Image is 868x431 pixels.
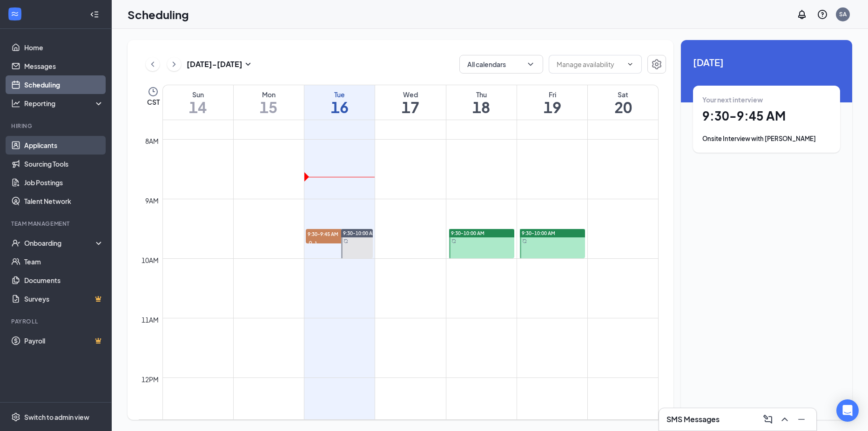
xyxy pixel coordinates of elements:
div: Fri [517,90,587,99]
a: PayrollCrown [24,331,104,350]
a: Sourcing Tools [24,155,104,173]
span: [DATE] [693,55,840,69]
div: Reporting [24,99,104,108]
a: September 19, 2025 [517,85,587,120]
div: Tue [304,90,375,99]
div: 11am [140,315,161,325]
a: September 15, 2025 [234,85,304,120]
a: Team [24,252,104,271]
div: 10am [140,255,161,265]
svg: ChevronDown [526,60,535,69]
div: Switch to admin view [24,412,89,422]
div: 9am [143,195,161,206]
button: ChevronLeft [146,57,160,71]
a: Home [24,38,104,57]
div: Sat [588,90,658,99]
svg: Sync [343,239,348,243]
a: Messages [24,57,104,75]
a: September 18, 2025 [446,85,517,120]
svg: WorkstreamLogo [10,9,20,19]
a: SurveysCrown [24,290,104,308]
h1: 17 [375,99,445,115]
div: Onboarding [24,238,96,248]
a: September 16, 2025 [304,85,375,120]
a: Talent Network [24,192,104,210]
a: Job Postings [24,173,104,192]
div: Wed [375,90,445,99]
svg: Sync [451,239,456,243]
span: 9:30-10:00 AM [451,230,484,236]
svg: ChevronRight [169,59,179,70]
h1: Scheduling [128,7,189,22]
h3: SMS Messages [666,414,720,424]
div: 8am [143,136,161,146]
svg: Analysis [11,99,20,108]
svg: Clock [148,86,159,97]
svg: SmallChevronDown [242,59,254,70]
span: 9:30-10:00 AM [522,230,555,236]
svg: Settings [11,412,20,422]
a: September 20, 2025 [588,85,658,120]
h1: 16 [304,99,375,115]
svg: Minimize [796,414,807,425]
div: Hiring [11,122,102,130]
div: Open Intercom Messenger [836,399,859,422]
button: Settings [647,55,666,74]
div: Thu [446,90,517,99]
a: Scheduling [24,75,104,94]
a: September 14, 2025 [163,85,233,120]
div: SA [839,10,847,18]
svg: Settings [651,59,662,70]
svg: Sync [522,239,527,243]
button: Minimize [794,412,809,427]
div: Mon [234,90,304,99]
svg: ComposeMessage [762,414,774,425]
button: All calendarsChevronDown [459,55,543,74]
h1: 15 [234,99,304,115]
div: Sun [163,90,233,99]
svg: UserCheck [11,238,20,248]
a: Applicants [24,136,104,155]
h1: 9:30 - 9:45 AM [702,108,831,124]
input: Manage availability [557,59,623,69]
svg: Collapse [90,10,99,19]
h1: 18 [446,99,517,115]
div: 12pm [140,374,161,384]
div: Onsite Interview with [PERSON_NAME] [702,134,831,143]
button: ComposeMessage [760,412,775,427]
h3: [DATE] - [DATE] [187,59,242,69]
button: ChevronRight [167,57,181,71]
svg: ChevronLeft [148,59,157,70]
div: Payroll [11,317,102,325]
span: 9:30-9:45 AM [306,229,352,238]
svg: Notifications [796,9,807,20]
span: 1 [315,240,317,247]
div: Team Management [11,220,102,228]
svg: User [308,241,313,246]
span: 9:30-10:00 AM [343,230,377,236]
h1: 14 [163,99,233,115]
a: Documents [24,271,104,290]
h1: 19 [517,99,587,115]
div: Your next interview [702,95,831,104]
svg: ChevronUp [779,414,790,425]
h1: 20 [588,99,658,115]
button: ChevronUp [777,412,792,427]
svg: QuestionInfo [817,9,828,20]
span: CST [147,97,160,107]
svg: ChevronDown [626,61,634,68]
a: September 17, 2025 [375,85,445,120]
